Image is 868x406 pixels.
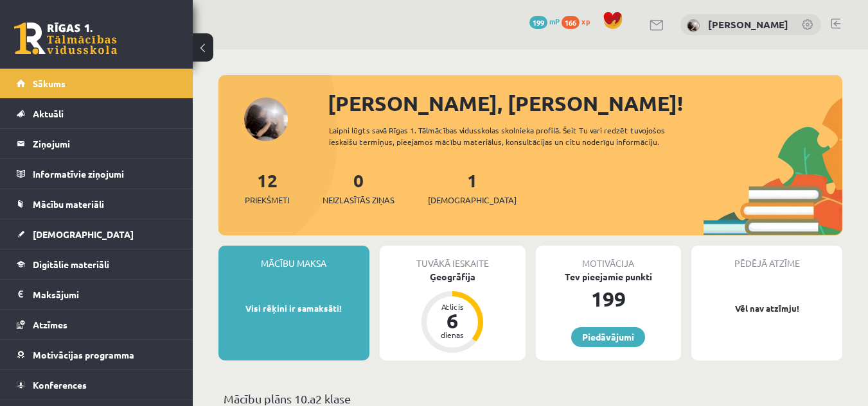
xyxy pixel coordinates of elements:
a: Maksājumi [17,280,177,309]
div: Laipni lūgts savā Rīgas 1. Tālmācības vidusskolas skolnieka profilā. Šeit Tu vari redzēt tuvojošo... [329,124,704,148]
div: Pēdējā atzīme [691,246,842,270]
a: Motivācijas programma [17,340,177,369]
span: Digitālie materiāli [33,258,109,270]
p: Vēl nav atzīmju! [698,302,836,315]
span: [DEMOGRAPHIC_DATA] [33,228,134,240]
a: Ziņojumi [17,129,177,158]
legend: Maksājumi [33,280,177,309]
a: Informatīvie ziņojumi [17,159,177,189]
span: Atzīmes [33,319,67,330]
a: 199 mP [529,16,560,26]
div: Atlicis [433,303,472,310]
a: Ģeogrāfija Atlicis 6 dienas [380,270,526,355]
a: [DEMOGRAPHIC_DATA] [17,219,177,249]
a: [PERSON_NAME] [708,18,788,31]
div: 199 [536,283,682,314]
a: Piedāvājumi [571,327,645,347]
div: Tev pieejamie punkti [536,270,682,283]
span: Aktuāli [33,108,64,119]
span: 199 [529,16,547,29]
p: Visi rēķini ir samaksāti! [225,302,363,315]
a: Mācību materiāli [17,189,177,219]
legend: Informatīvie ziņojumi [33,159,177,189]
span: [DEMOGRAPHIC_DATA] [428,194,517,207]
a: Atzīmes [17,310,177,339]
a: 0Neizlasītās ziņas [323,169,394,207]
div: dienas [433,331,472,339]
a: Digitālie materiāli [17,250,177,279]
a: 166 xp [562,16,596,26]
span: Priekšmeti [245,194,289,207]
div: Mācību maksa [218,246,369,270]
span: Neizlasītās ziņas [323,194,394,207]
a: 12Priekšmeti [245,169,289,207]
a: Konferences [17,370,177,400]
span: Sākums [33,78,66,89]
a: Aktuāli [17,99,177,128]
legend: Ziņojumi [33,129,177,158]
div: Motivācija [536,246,682,270]
a: Sākums [17,69,177,98]
div: Tuvākā ieskaite [380,246,526,270]
div: [PERSON_NAME], [PERSON_NAME]! [328,88,842,119]
div: 6 [433,310,472,331]
img: Nadīna Šperberga [687,19,700,32]
div: Ģeogrāfija [380,270,526,283]
span: 166 [562,16,580,29]
span: Mācību materiāli [33,198,104,210]
a: 1[DEMOGRAPHIC_DATA] [428,169,517,207]
a: Rīgas 1. Tālmācības vidusskola [14,22,117,55]
span: Motivācijas programma [33,349,134,360]
span: xp [581,16,590,26]
span: Konferences [33,379,87,391]
span: mP [549,16,560,26]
